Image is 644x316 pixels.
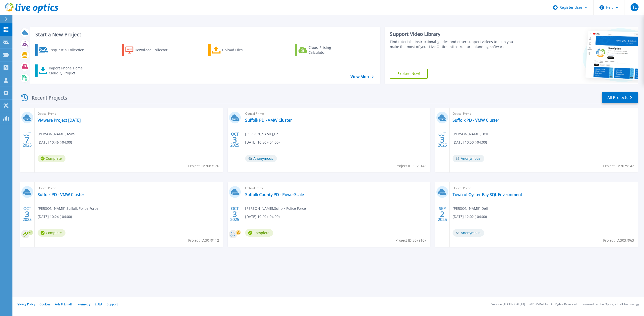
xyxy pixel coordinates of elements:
[76,302,90,306] a: Telemetry
[390,69,428,79] a: Explore Now!
[453,192,522,197] a: Town of Oyster Bay SQL Environment
[230,131,239,149] div: OCT 2025
[107,302,118,306] a: Support
[453,140,487,145] span: [DATE] 10:50 (-04:00)
[390,31,521,37] div: Support Video Library
[40,302,51,306] a: Cookies
[453,155,484,162] span: Anonymous
[233,212,237,216] span: 3
[295,44,351,56] a: Cloud Pricing Calculator
[603,238,634,243] span: Project ID: 3037963
[35,44,91,56] a: Request a Collection
[50,45,89,55] div: Request a Collection
[351,74,374,79] a: View More
[529,303,577,306] li: © 2025 Dell Inc. All Rights Reserved
[453,185,635,191] span: Optical Prime
[22,131,32,149] div: OCT 2025
[16,302,35,306] a: Privacy Policy
[38,214,72,219] span: [DATE] 10:24 (-04:00)
[49,66,88,76] div: Import Phone Home CloudIQ Project
[438,131,447,149] div: OCT 2025
[245,118,292,123] a: Suffolk PD - VMW Cluster
[55,302,72,306] a: Ads & Email
[222,45,262,55] div: Upload Files
[245,206,306,211] span: [PERSON_NAME] , Suffolk Police Force
[491,303,525,306] li: Version: [TECHNICAL_ID]
[438,205,447,223] div: SEP 2025
[245,111,427,116] span: Optical Prime
[245,131,281,137] span: [PERSON_NAME] , Dell
[38,206,98,211] span: [PERSON_NAME] , Suffolk Police Force
[35,32,374,37] h3: Start a New Project
[38,155,65,162] span: Complete
[245,214,280,219] span: [DATE] 10:20 (-04:00)
[233,138,237,142] span: 3
[440,212,445,216] span: 2
[38,140,72,145] span: [DATE] 10:46 (-04:00)
[38,131,75,137] span: [PERSON_NAME] , scwa
[603,163,634,169] span: Project ID: 3079142
[38,185,220,191] span: Optical Prime
[396,163,426,169] span: Project ID: 3079143
[453,118,499,123] a: Suffolk PD - VMW Cluster
[38,229,65,237] span: Complete
[632,5,637,9] span: TL
[188,163,219,169] span: Project ID: 3083126
[208,44,264,56] a: Upload Files
[245,185,427,191] span: Optical Prime
[25,212,29,216] span: 3
[245,140,280,145] span: [DATE] 10:50 (-04:00)
[453,131,488,137] span: [PERSON_NAME] , Dell
[453,206,488,211] span: [PERSON_NAME] , Dell
[390,39,521,49] div: Find tutorials, instructional guides and other support videos to help you make the most of your L...
[25,138,29,142] span: 7
[38,192,84,197] a: Suffolk PD - VMW Cluster
[308,45,348,55] div: Cloud Pricing Calculator
[19,92,74,104] div: Recent Projects
[95,302,102,306] a: EULA
[453,229,484,237] span: Anonymous
[22,205,32,223] div: OCT 2025
[453,111,635,116] span: Optical Prime
[188,238,219,243] span: Project ID: 3079112
[440,138,445,142] span: 3
[396,238,426,243] span: Project ID: 3079107
[453,214,487,219] span: [DATE] 12:02 (-04:00)
[38,118,81,123] a: VMware Project [DATE]
[245,155,277,162] span: Anonymous
[602,92,638,103] a: All Projects
[122,44,177,56] a: Download Collector
[245,229,273,237] span: Complete
[135,45,175,55] div: Download Collector
[38,111,220,116] span: Optical Prime
[582,303,640,306] li: Powered by Live Optics, a Dell Technology
[245,192,304,197] a: Suffolk County PD - PowerScale
[230,205,239,223] div: OCT 2025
